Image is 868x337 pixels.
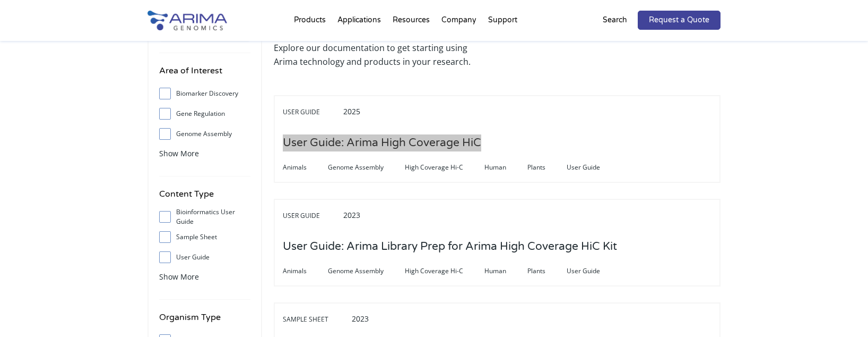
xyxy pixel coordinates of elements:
[484,161,527,174] span: Human
[159,106,250,122] label: Gene Regulation
[527,161,567,174] span: Plants
[283,161,328,174] span: Animals
[159,187,250,209] h4: Content Type
[283,137,481,149] a: User Guide: Arima High Coverage HiC
[159,126,250,142] label: Genome Assembly
[283,265,328,277] span: Animals
[638,11,721,30] a: Request a Quote
[283,241,617,252] a: User Guide: Arima Library Prep for Arima High Coverage HiC Kit
[405,265,484,277] span: High Coverage Hi-C
[159,64,250,86] h4: Area of Interest
[146,44,187,54] span: Last Name
[343,210,360,220] span: 2023
[283,230,617,263] h3: User Guide: Arima Library Prep for Arima High Coverage HiC Kit
[159,209,250,225] label: Bioinformatics User Guide
[343,106,360,116] span: 2025
[159,272,199,282] span: Show More
[484,265,527,277] span: Human
[147,11,227,30] img: Arima-Genomics-logo
[328,161,405,174] span: Genome Assembly
[283,313,350,326] span: Sample Sheet
[159,229,250,245] label: Sample Sheet
[603,13,627,27] p: Search
[405,161,484,174] span: High Coverage Hi-C
[274,41,492,69] p: Explore our documentation to get starting using Arima technology and products in your research.
[283,209,341,222] span: User Guide
[283,127,481,159] h3: User Guide: Arima High Coverage HiC
[328,265,405,277] span: Genome Assembly
[159,86,250,102] label: Biomarker Discovery
[159,249,250,265] label: User Guide
[283,106,341,119] span: User Guide
[352,314,369,324] span: 2023
[527,265,567,277] span: Plants
[567,265,621,277] span: User Guide
[159,148,199,158] span: Show More
[159,310,250,332] h4: Organism Type
[567,161,621,174] span: User Guide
